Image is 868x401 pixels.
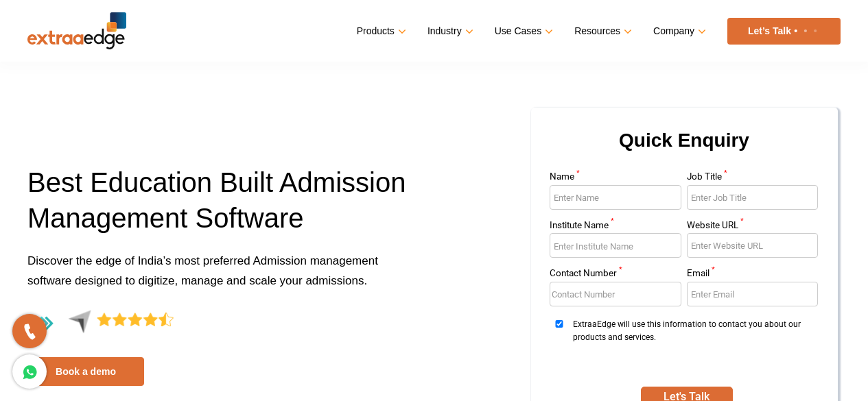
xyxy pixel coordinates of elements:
[727,18,841,45] a: Let’s Talk
[550,172,681,185] label: Name
[687,185,819,210] input: Enter Job Title
[550,320,569,328] input: ExtraaEdge will use this information to contact you about our products and services.
[427,21,471,41] a: Industry
[27,165,424,251] h1: Best Education Built Admission Management Software
[687,221,819,234] label: Website URL
[548,124,821,172] h2: Quick Enquiry
[687,172,819,185] label: Job Title
[687,269,819,282] label: Email
[27,357,144,386] a: Book a demo
[357,21,403,41] a: Products
[550,221,681,234] label: Institute Name
[27,254,378,287] span: Discover the edge of India’s most preferred Admission management software designed to digitize, m...
[495,21,550,41] a: Use Cases
[550,269,681,282] label: Contact Number
[653,21,703,41] a: Company
[550,185,681,210] input: Enter Name
[550,233,681,258] input: Enter Institute Name
[687,233,819,258] input: Enter Website URL
[550,282,681,306] input: Enter Contact Number
[574,21,629,41] a: Resources
[687,282,819,306] input: Enter Email
[573,318,814,369] span: ExtraaEdge will use this information to contact you about our products and services.
[27,310,174,338] img: rating-by-customers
